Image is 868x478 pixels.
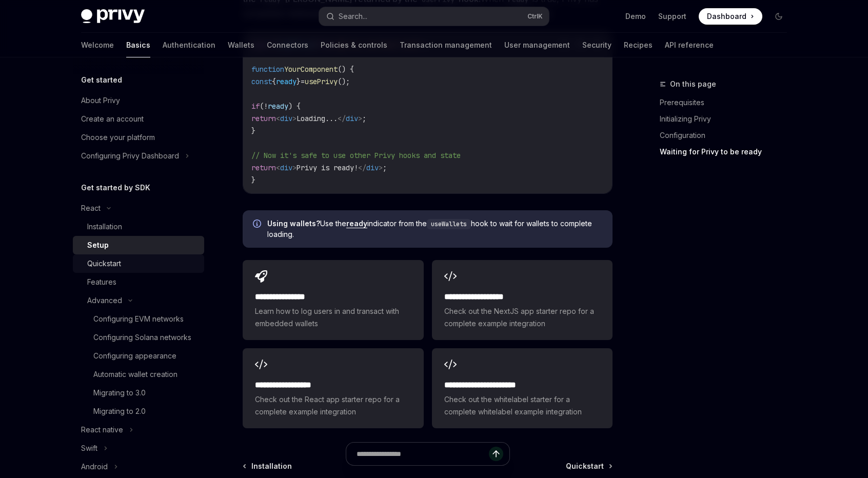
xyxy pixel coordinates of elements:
div: Migrating to 3.0 [93,387,146,399]
span: < [276,114,280,123]
div: Setup [87,239,109,251]
span: Ctrl K [527,12,543,21]
span: div [366,163,379,172]
a: Configuring appearance [73,347,204,365]
div: About Privy [81,94,120,107]
span: ; [362,114,366,123]
span: usePrivy [305,77,338,86]
span: > [292,163,297,172]
span: Privy is ready! [297,163,358,172]
span: < [276,163,280,172]
span: return [251,114,276,123]
a: ready [346,219,367,228]
div: Migrating to 2.0 [93,405,146,417]
span: if [251,102,260,111]
span: ) { [288,102,301,111]
a: **** **** **** ***Check out the React app starter repo for a complete example integration [243,348,423,428]
div: Installation [87,221,122,233]
span: function [251,65,284,74]
span: } [297,77,301,86]
span: } [251,175,255,185]
a: Choose your platform [73,128,204,147]
a: Support [658,11,686,22]
img: dark logo [81,9,145,24]
h5: Get started [81,74,122,86]
span: Check out the whitelabel starter for a complete whitelabel example integration [444,393,600,418]
div: Search... [339,10,367,23]
span: > [379,163,383,172]
a: Recipes [624,33,653,57]
svg: Info [253,220,263,230]
strong: Using wallets? [267,219,320,228]
span: // Now it's safe to use other Privy hooks and state [251,151,461,160]
div: Quickstart [87,257,121,270]
span: div [280,163,292,172]
span: () { [338,65,354,74]
span: const [251,77,272,86]
span: } [251,126,255,135]
a: Waiting for Privy to be ready [660,144,795,160]
a: Authentication [163,33,215,57]
span: </ [358,163,366,172]
h5: Get started by SDK [81,182,150,194]
a: Wallets [228,33,254,57]
code: useWallets [427,219,471,229]
a: **** **** **** **** ***Check out the whitelabel starter for a complete whitelabel example integra... [432,348,613,428]
div: Create an account [81,113,144,125]
a: Security [582,33,611,57]
div: Automatic wallet creation [93,368,177,381]
span: Use the indicator from the hook to wait for wallets to complete loading. [267,218,602,240]
span: Dashboard [707,11,746,22]
span: Check out the React app starter repo for a complete example integration [255,393,411,418]
span: > [358,114,362,123]
div: Features [87,276,116,288]
div: Configuring appearance [93,350,176,362]
span: Check out the NextJS app starter repo for a complete example integration [444,305,600,330]
a: Configuration [660,127,795,144]
a: **** **** **** *Learn how to log users in and transact with embedded wallets [243,260,423,340]
button: Search...CtrlK [319,7,549,26]
a: Transaction management [400,33,492,57]
span: (); [338,77,350,86]
span: </ [338,114,346,123]
a: Quickstart [73,254,204,273]
span: YourComponent [284,65,338,74]
a: API reference [665,33,714,57]
div: React native [81,424,123,436]
a: Features [73,273,204,291]
a: Connectors [267,33,308,57]
a: Welcome [81,33,114,57]
div: Configuring EVM networks [93,313,184,325]
span: On this page [670,78,716,90]
button: Toggle dark mode [771,8,787,25]
div: Configuring Solana networks [93,331,191,344]
a: User management [504,33,570,57]
a: Policies & controls [321,33,387,57]
a: Create an account [73,110,204,128]
span: { [272,77,276,86]
span: Loading... [297,114,338,123]
span: = [301,77,305,86]
span: div [346,114,358,123]
a: Demo [625,11,646,22]
div: Configuring Privy Dashboard [81,150,179,162]
a: Migrating to 2.0 [73,402,204,421]
a: Initializing Privy [660,111,795,127]
span: return [251,163,276,172]
span: ; [383,163,387,172]
div: Advanced [87,294,122,307]
a: About Privy [73,91,204,110]
span: ! [264,102,268,111]
a: Prerequisites [660,94,795,111]
a: Setup [73,236,204,254]
span: ready [276,77,297,86]
a: Basics [126,33,150,57]
div: Swift [81,442,97,454]
div: Android [81,461,108,473]
a: Configuring EVM networks [73,310,204,328]
div: Choose your platform [81,131,155,144]
span: > [292,114,297,123]
span: div [280,114,292,123]
span: ( [260,102,264,111]
a: Automatic wallet creation [73,365,204,384]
